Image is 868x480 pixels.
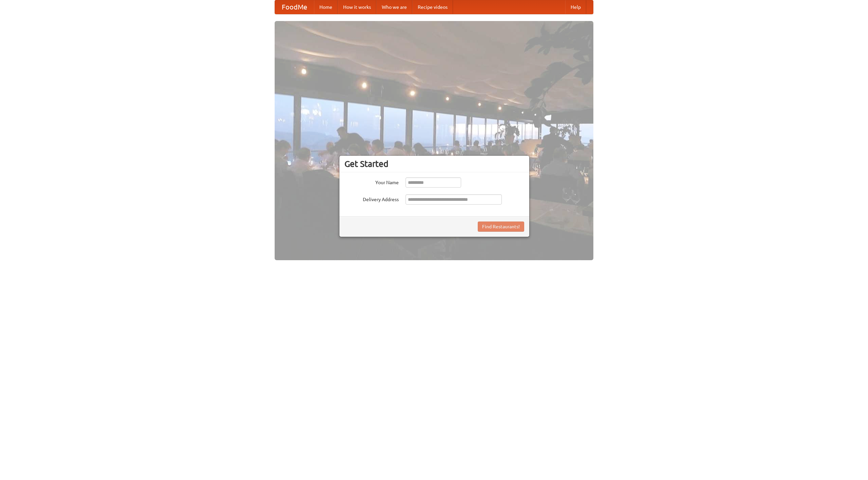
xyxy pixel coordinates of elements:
a: Recipe videos [412,0,453,14]
a: Who we are [376,0,412,14]
a: FoodMe [275,0,314,14]
h3: Get Started [344,159,524,169]
a: Help [565,0,586,14]
label: Your Name [344,177,399,186]
button: Find Restaurants! [478,222,524,232]
a: How it works [338,0,376,14]
label: Delivery Address [344,194,399,203]
a: Home [314,0,338,14]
